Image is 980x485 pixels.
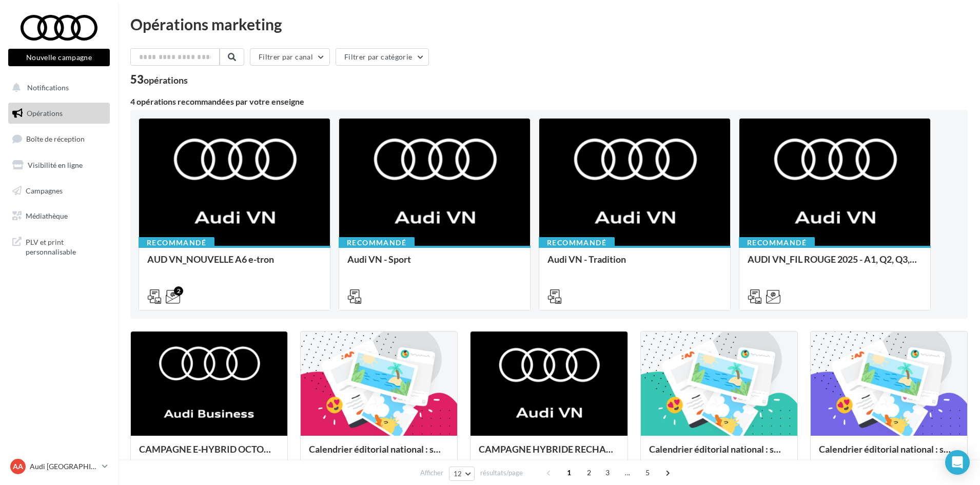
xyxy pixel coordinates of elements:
span: PLV et print personnalisable [26,235,106,257]
span: Campagnes [26,186,63,195]
span: résultats/page [480,468,523,478]
div: Calendrier éditorial national : semaine du 15.09 au 21.09 [649,444,789,464]
span: 5 [639,464,656,481]
span: Afficher [420,468,443,478]
button: Filtrer par canal [250,48,330,66]
span: Notifications [27,83,69,92]
a: Campagnes [6,180,112,202]
div: AUDI VN_FIL ROUGE 2025 - A1, Q2, Q3, Q5 et Q4 e-tron [748,254,922,275]
button: Filtrer par catégorie [336,48,429,66]
div: CAMPAGNE E-HYBRID OCTOBRE B2B [139,444,279,464]
div: opérations [144,75,188,85]
a: Médiathèque [6,205,112,227]
div: Recommandé [139,237,214,248]
a: AA Audi [GEOGRAPHIC_DATA] [8,457,110,476]
button: 12 [449,467,475,481]
div: Open Intercom Messenger [945,450,970,475]
div: 4 opérations recommandées par votre enseigne [130,98,968,106]
button: Notifications [6,77,108,99]
div: AUD VN_NOUVELLE A6 e-tron [147,254,322,275]
button: Nouvelle campagne [8,49,110,66]
div: Opérations marketing [130,16,968,32]
span: 12 [454,470,462,478]
span: ... [619,464,636,481]
div: Calendrier éditorial national : semaine du 22.09 au 28.09 [309,444,449,464]
div: 53 [130,74,188,85]
a: Boîte de réception [6,128,112,150]
div: Calendrier éditorial national : semaine du 08.09 au 14.09 [819,444,959,464]
a: Opérations [6,103,112,124]
span: Visibilité en ligne [28,161,83,169]
span: AA [13,461,23,472]
span: 2 [581,464,597,481]
div: Recommandé [539,237,615,248]
a: PLV et print personnalisable [6,231,112,261]
span: Boîte de réception [26,134,85,143]
div: Audi VN - Sport [347,254,522,275]
span: 3 [599,464,616,481]
div: CAMPAGNE HYBRIDE RECHARGEABLE [479,444,619,464]
span: Opérations [27,109,63,118]
div: Recommandé [339,237,415,248]
div: 2 [174,286,183,296]
div: Recommandé [739,237,815,248]
span: 1 [561,464,577,481]
span: Médiathèque [26,211,68,220]
div: Audi VN - Tradition [547,254,722,275]
a: Visibilité en ligne [6,154,112,176]
p: Audi [GEOGRAPHIC_DATA] [30,461,98,472]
